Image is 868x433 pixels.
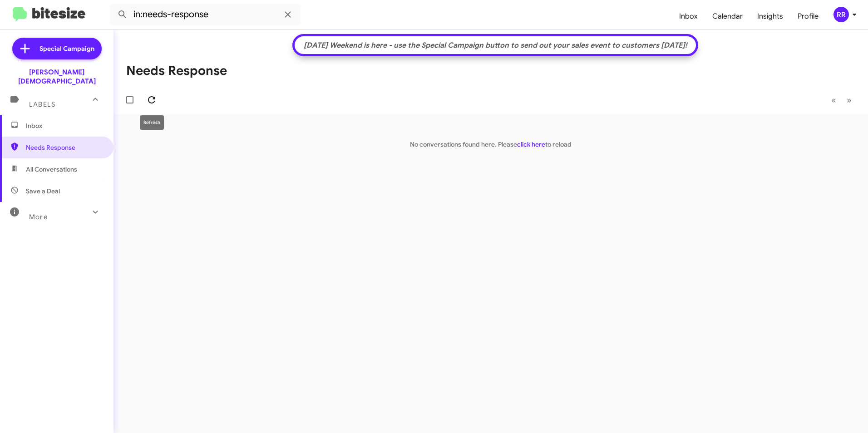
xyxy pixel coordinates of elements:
div: [DATE] Weekend is here - use the Special Campaign button to send out your sales event to customer... [299,41,692,50]
a: click here [517,140,545,148]
span: Save a Deal [26,187,60,196]
div: RR [833,7,849,22]
span: Inbox [26,121,103,130]
button: RR [826,7,858,22]
a: Calendar [705,3,750,30]
h1: Needs Response [126,64,227,78]
button: Previous [826,91,842,109]
input: Search [110,4,301,25]
p: No conversations found here. Please to reload [113,140,868,149]
button: Next [841,91,857,109]
span: Needs Response [26,143,103,152]
span: All Conversations [26,165,77,174]
span: Labels [29,100,55,108]
nav: Page navigation example [826,91,857,109]
a: Insights [750,3,790,30]
a: Special Campaign [12,38,102,59]
span: Special Campaign [39,44,94,53]
a: Profile [790,3,826,30]
span: More [29,213,48,221]
span: « [831,94,836,106]
span: » [847,94,852,106]
a: Inbox [672,3,705,30]
div: Refresh [140,115,164,130]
